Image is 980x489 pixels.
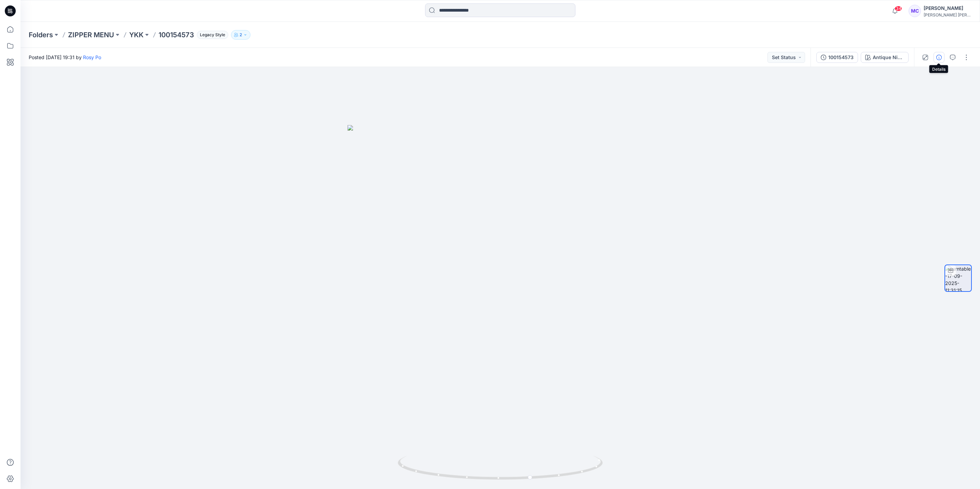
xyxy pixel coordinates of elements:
div: [PERSON_NAME] [924,4,971,12]
div: MC [909,5,921,17]
button: Legacy Style [194,30,228,40]
button: 2 [231,30,250,40]
span: Legacy Style [197,31,228,39]
span: 34 [895,6,902,11]
a: YKK [129,30,144,40]
a: Folders [29,30,53,40]
button: Details [934,52,944,63]
p: 2 [240,31,242,39]
span: Posted [DATE] 19:31 by [29,54,101,61]
p: 100154573 [159,30,194,40]
a: Rosy Po [83,54,101,60]
div: Antique Nickel [873,54,904,61]
a: ZIPPER MENU [68,30,114,40]
button: 100154573 [816,52,858,63]
div: 100154573 [828,54,854,61]
div: [PERSON_NAME] [PERSON_NAME] [924,12,971,17]
button: Antique Nickel [861,52,909,63]
img: turntable-17-09-2025-11:31:15 [945,265,971,291]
